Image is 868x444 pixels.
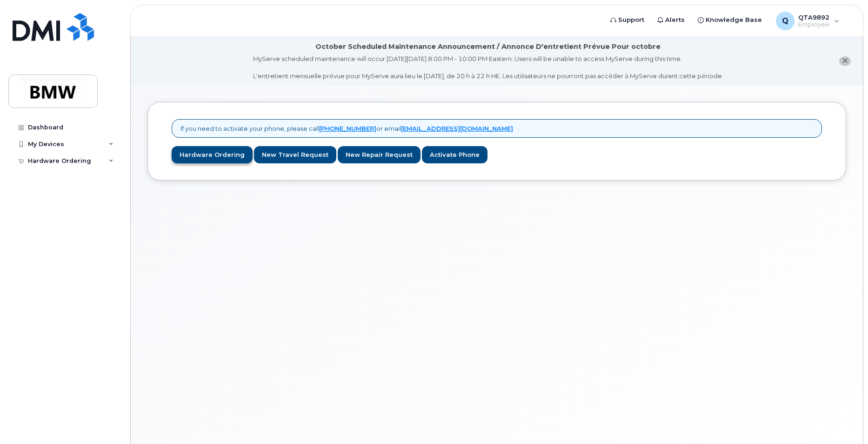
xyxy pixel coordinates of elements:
p: If you need to activate your phone, please call or email [180,124,513,133]
a: New Repair Request [338,146,421,163]
a: New Travel Request [254,146,336,163]
a: [PHONE_NUMBER] [319,125,376,132]
a: Hardware Ordering [172,146,253,163]
iframe: Messenger Launcher [828,404,861,437]
a: Activate Phone [422,146,487,163]
a: [EMAIL_ADDRESS][DOMAIN_NAME] [401,125,513,132]
div: October Scheduled Maintenance Announcement / Annonce D'entretient Prévue Pour octobre [315,42,661,52]
button: close notification [839,56,851,66]
div: MyServe scheduled maintenance will occur [DATE][DATE] 8:00 PM - 10:00 PM Eastern. Users will be u... [253,54,723,81]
